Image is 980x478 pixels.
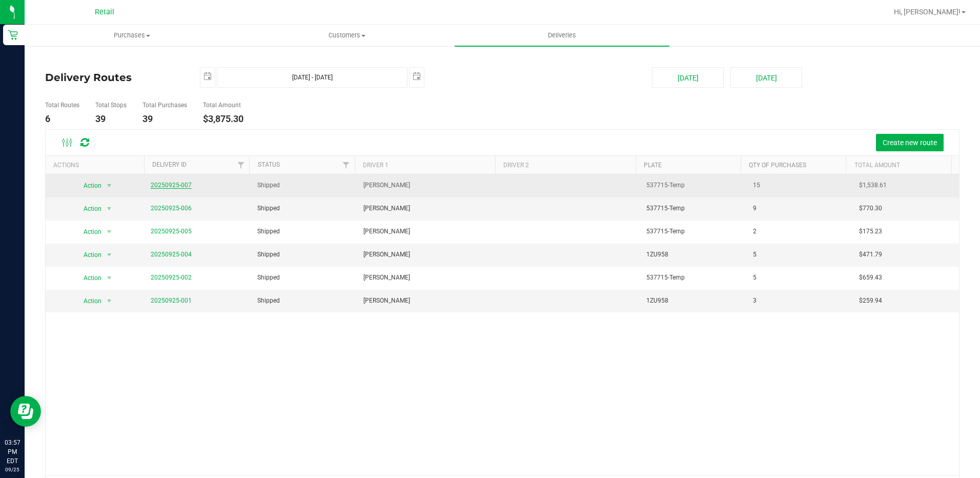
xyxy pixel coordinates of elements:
[363,250,410,260] span: [PERSON_NAME]
[455,25,669,46] a: Deliveries
[859,181,887,190] span: $1,538.61
[646,273,685,283] span: 537715-Temp
[257,273,280,283] span: Shipped
[203,102,243,109] h5: Total Amount
[103,271,116,285] span: select
[239,25,454,46] a: Customers
[240,31,454,40] span: Customers
[75,202,103,216] span: Action
[859,204,882,213] span: $770.30
[846,156,951,174] th: Total Amount
[753,296,757,306] span: 3
[257,181,280,190] span: Shipped
[646,250,668,260] span: 1ZU958
[200,68,215,86] span: select
[151,228,192,235] a: 20250925-005
[410,68,424,86] span: select
[45,114,79,124] h4: 6
[257,296,280,306] span: Shipped
[257,227,280,236] span: Shipped
[257,250,280,260] span: Shipped
[203,114,243,124] h4: $3,875.30
[151,251,192,258] a: 20250925-004
[753,273,757,283] span: 5
[876,134,944,151] button: Create new route
[45,102,79,109] h5: Total Routes
[338,156,355,173] a: Filter
[652,67,724,88] button: [DATE]
[95,102,127,109] h5: Total Stops
[142,102,187,109] h5: Total Purchases
[95,114,127,124] h4: 39
[5,438,20,466] p: 03:57 PM EDT
[95,8,114,16] span: Retail
[232,156,249,173] a: Filter
[75,248,103,262] span: Action
[859,250,882,260] span: $471.79
[363,227,410,236] span: [PERSON_NAME]
[25,31,239,40] span: Purchases
[646,204,685,213] span: 537715-Temp
[152,161,187,168] a: Delivery ID
[646,227,685,236] span: 537715-Temp
[363,181,410,190] span: [PERSON_NAME]
[753,181,760,190] span: 15
[142,114,187,124] h4: 39
[355,156,495,174] th: Driver 1
[646,296,668,306] span: 1ZU958
[75,271,103,285] span: Action
[753,204,757,213] span: 9
[859,273,882,283] span: $659.43
[25,25,239,46] a: Purchases
[258,161,280,168] a: Status
[103,294,116,308] span: select
[75,178,103,193] span: Action
[495,156,636,174] th: Driver 2
[534,31,590,40] span: Deliveries
[75,225,103,239] span: Action
[859,227,882,236] span: $175.23
[151,182,192,189] a: 20250925-007
[103,202,116,216] span: select
[859,296,882,306] span: $259.94
[53,162,140,169] div: Actions
[749,162,806,169] a: Qty of Purchases
[45,67,185,88] h4: Delivery Routes
[75,294,103,308] span: Action
[753,250,757,260] span: 5
[753,227,757,236] span: 2
[5,466,20,473] p: 09/25
[103,178,116,193] span: select
[363,273,410,283] span: [PERSON_NAME]
[151,274,192,281] a: 20250925-002
[730,67,802,88] button: [DATE]
[151,297,192,304] a: 20250925-001
[103,248,116,262] span: select
[883,138,937,147] span: Create new route
[363,204,410,213] span: [PERSON_NAME]
[363,296,410,306] span: [PERSON_NAME]
[8,30,18,40] inline-svg: Retail
[151,205,192,212] a: 20250925-006
[644,162,662,169] a: Plate
[10,396,41,427] iframe: Resource center
[257,204,280,213] span: Shipped
[894,8,961,16] span: Hi, [PERSON_NAME]!
[646,181,685,190] span: 537715-Temp
[103,225,116,239] span: select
